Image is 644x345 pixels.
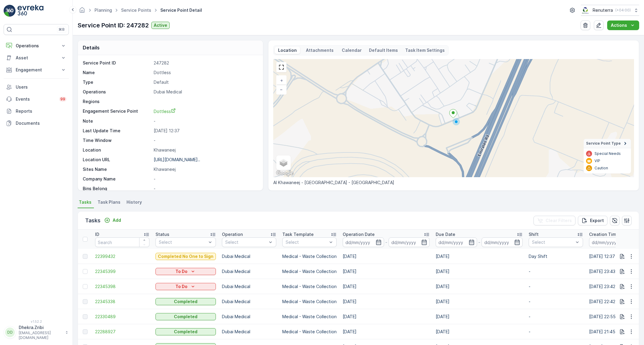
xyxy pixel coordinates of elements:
[433,249,526,264] td: [DATE]
[155,328,216,335] button: Completed
[532,239,574,245] p: Select
[158,253,213,259] p: Completed No One to Sign
[4,52,69,64] button: Asset
[154,166,257,172] p: Khawaneej
[154,79,257,85] p: Default
[277,85,286,94] a: Zoom Out
[594,151,621,156] p: Special Needs
[85,216,101,225] p: Tasks
[340,279,433,294] td: [DATE]
[581,7,590,14] img: Screenshot_2024-07-26_at_13.33.01.png
[95,329,149,335] a: 22288927
[174,314,197,320] p: Completed
[154,128,257,134] p: [DATE] 12:37
[155,313,216,320] button: Completed
[95,299,149,305] a: 22345338
[594,166,608,171] p: Caution
[4,64,69,76] button: Engagement
[282,299,337,305] p: Medical - Waste Collection
[593,7,613,13] p: Renuterra
[16,108,66,114] p: Reports
[615,8,631,13] p: ( +04:00 )
[154,186,257,192] p: -
[222,284,276,290] p: Dubai Medical
[155,253,216,260] button: Completed No One to Sign
[83,89,151,95] p: Operations
[59,27,65,32] p: ⌘B
[4,40,69,52] button: Operations
[154,70,257,76] p: Dottless
[611,22,627,28] p: Actions
[533,216,575,225] button: Clear Filters
[159,239,207,245] p: Select
[102,217,123,224] button: Add
[277,47,298,53] p: Location
[154,22,167,28] p: Active
[83,70,151,76] p: Name
[369,47,398,53] p: Default Items
[590,218,604,224] p: Export
[589,231,619,237] p: Creation Time
[95,8,112,13] a: Planning
[282,284,337,290] p: Medical - Waste Collection
[151,22,170,29] button: Active
[222,329,276,335] p: Dubai Medical
[589,237,630,247] input: dd/mm/yyyy
[98,199,120,205] span: Task Plans
[529,329,583,335] p: -
[478,239,480,246] p: -
[340,294,433,309] td: [DATE]
[5,328,15,337] div: DD
[16,120,66,126] p: Documents
[83,186,151,192] p: Bins Belong
[280,87,283,92] span: −
[154,89,257,95] p: Dubai Medical
[113,217,121,223] p: Add
[83,79,151,85] p: Type
[286,239,327,245] p: Select
[83,299,88,304] div: Toggle Row Selected
[95,314,149,320] a: 22330489
[83,329,88,334] div: Toggle Row Selected
[78,21,149,30] p: Service Point ID: 247282
[154,157,200,162] p: [URL][DOMAIN_NAME]..
[546,218,572,224] p: Clear Filters
[95,268,149,274] span: 22345399
[4,117,69,129] a: Documents
[282,329,337,335] p: Medical - Waste Collection
[529,284,583,290] p: -
[282,231,314,237] p: Task Template
[83,254,88,259] div: Toggle Row Selected
[175,268,187,274] p: To Do
[19,331,62,340] p: [EMAIL_ADDRESS][DOMAIN_NAME]
[19,325,62,331] p: Dhekra.Zribi
[4,5,16,17] img: logo
[433,294,526,309] td: [DATE]
[282,253,337,259] p: Medical - Waste Collection
[121,8,151,13] a: Service Points
[154,137,257,143] p: -
[343,237,384,247] input: dd/mm/yyyy
[529,253,583,259] p: Day Shift
[83,157,151,163] p: Location URL
[275,169,295,177] img: Google
[273,180,634,186] p: Al Khawaneej - [GEOGRAPHIC_DATA] - [GEOGRAPHIC_DATA]
[4,93,69,105] a: Events99
[16,67,57,73] p: Engagement
[433,324,526,339] td: [DATE]
[277,63,286,72] a: View Fullscreen
[343,231,375,237] p: Operation Date
[389,237,430,247] input: dd/mm/yyyy
[222,253,276,259] p: Dubai Medical
[4,81,69,93] a: Users
[4,325,69,340] button: DDDhekra.Zribi[EMAIL_ADDRESS][DOMAIN_NAME]
[340,309,433,324] td: [DATE]
[83,176,151,182] p: Company Name
[584,139,631,148] summary: Service Point Type
[79,199,91,205] span: Tasks
[60,97,65,102] p: 99
[174,299,197,305] p: Completed
[83,147,151,153] p: Location
[433,279,526,294] td: [DATE]
[305,47,335,53] p: Attachments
